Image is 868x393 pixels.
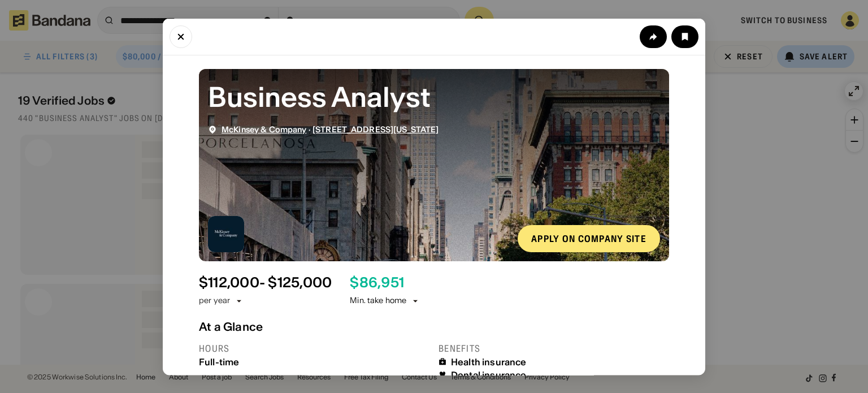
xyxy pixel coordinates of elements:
div: Full-time [199,356,429,367]
div: $ 86,951 [350,274,404,291]
button: Close [170,25,192,47]
div: · [222,124,439,134]
div: Business Analyst [208,77,660,115]
div: per year [199,295,230,306]
div: Apply on company site [531,234,646,243]
img: McKinsey & Company logo [208,215,244,252]
div: Min. take home [350,295,420,306]
div: Benefits [439,342,669,354]
div: $ 112,000 - $125,000 [199,274,332,291]
div: At a Glance [199,319,669,333]
a: McKinsey & Company [222,124,307,134]
a: [STREET_ADDRESS][US_STATE] [313,124,439,134]
div: Hours [199,342,429,354]
div: Health insurance [451,356,527,367]
div: Dental insurance [451,369,527,380]
a: Apply on company site [518,224,660,252]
